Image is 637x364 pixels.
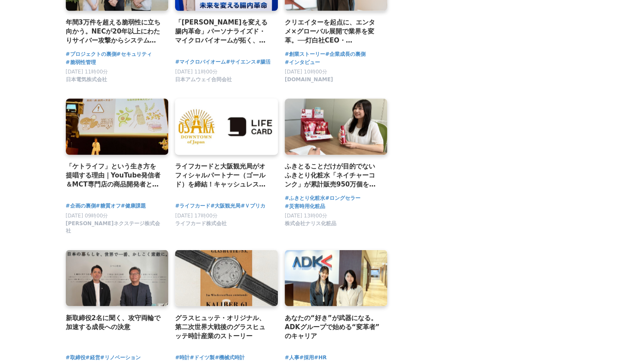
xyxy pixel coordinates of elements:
[175,76,232,83] span: 日本アムウェイ合同会社
[175,69,218,75] span: [DATE] 11時00分
[285,194,325,202] a: #ふきとり化粧水
[240,202,265,210] a: #Ｖプリカ
[66,18,162,46] a: 年間3万件を超える脆弱性に立ち向かう。NECが20年以上にわたりサイバー攻撃からシステムを衛るために実践してきた脆弱性管理の裏側
[66,69,108,75] span: [DATE] 11時00分
[66,230,162,236] a: [PERSON_NAME]ネクステージ株式会社
[215,353,245,361] a: #機械式時計
[66,76,107,83] span: 日本電気株式会社
[285,76,333,83] span: [DOMAIN_NAME]
[285,213,327,219] span: [DATE] 13時00分
[96,202,121,210] a: #糖質オフ
[256,58,271,66] a: #腸活
[66,79,107,85] a: 日本電気株式会社
[285,18,381,46] a: クリエイターを起点に、エンタメ×グローバル展開で業界を変革。──灯白社CEO・[PERSON_NAME]が挑む「クリエイターが世界で活躍するための挑戦」
[66,313,162,332] a: 新取締役2名に聞く、攻守両輪で加速する成長への決意
[325,194,360,202] a: #ロングセラー
[66,202,96,210] a: #企画の裏側
[285,202,325,211] a: #災害時用化粧品
[175,18,271,46] a: 「[PERSON_NAME]を変える腸内革命」パーソナライズド・マイクロバイオームが拓く、新時代。HEM Pharma Japan ✖ 日本アムウェイ が目指す健康寿命の鍵とは。
[285,313,381,341] a: あなたの“好き”が武器になる。ADKグループで始める“変革者”のキャリア
[285,58,320,67] a: #インタビュー
[175,213,218,219] span: [DATE] 17時00分
[285,223,336,229] a: 株式会社ナリス化粧品
[66,213,108,219] span: [DATE] 09時00分
[210,202,240,210] a: #大阪観光局
[175,353,190,361] a: #時計
[66,220,162,235] span: [PERSON_NAME]ネクステージ株式会社
[285,162,381,190] a: ふきとることだけが目的でないふきとり化粧水「ネイチャーコンク」が累計販売950万個を突破した理由
[175,58,226,66] a: #マイクロバイオーム
[100,353,141,361] a: #リノベーション
[66,353,86,361] a: #取締役
[175,313,271,341] a: グラスヒュッテ・オリジナル、第二次世界大戦後のグラスヒュッテ時計産業のストーリー
[175,202,210,210] a: #ライフカード
[86,353,100,361] a: #経営
[175,220,227,227] span: ライフカード株式会社
[285,50,325,58] a: #創業ストーリー
[226,58,256,66] a: #サイエンス
[175,162,271,190] a: ライフカードと大阪観光局がオフィシャルパートナー（ゴールド）を締結！キャッシュレス決済で大阪を盛り上げる！
[299,353,314,361] a: #採用
[121,202,146,210] a: #健康課題
[190,353,215,361] a: #ドイツ製
[175,79,232,85] a: 日本アムウェイ合同会社
[175,223,227,229] a: ライフカード株式会社
[66,50,117,58] a: #プロジェクトの裏側
[314,353,326,361] a: #HR
[66,162,162,190] a: 「ケトライフ」という生き方を提唱する理由｜YouTube発信者＆MCT専門店の商品開発者としての使命
[325,50,366,58] a: #企業成長の裏側
[285,79,333,85] a: [DOMAIN_NAME]
[285,69,327,75] span: [DATE] 10時00分
[285,220,336,227] span: 株式会社ナリス化粧品
[285,353,299,361] a: #人事
[117,50,152,58] a: #セキュリティ
[66,58,96,67] a: #脆弱性管理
